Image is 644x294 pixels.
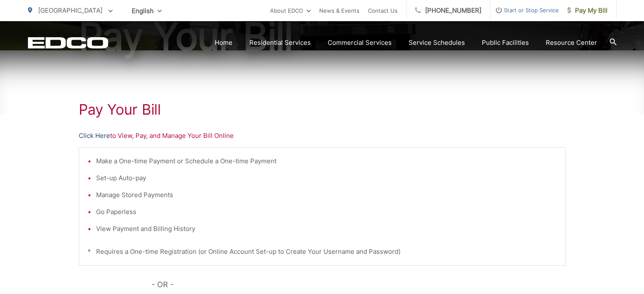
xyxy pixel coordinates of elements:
[96,207,557,217] li: Go Paperless
[319,5,359,16] a: News & Events
[79,131,110,141] a: Click Here
[79,101,566,118] h1: Pay Your Bill
[88,247,557,257] p: * Requires a One-time Registration (or Online Account Set-up to Create Your Username and Password)
[125,3,168,18] span: English
[328,38,392,48] a: Commercial Services
[152,278,566,291] p: - OR -
[546,38,597,48] a: Resource Center
[567,5,608,16] span: Pay My Bill
[368,5,398,16] a: Contact Us
[79,131,566,141] p: to View, Pay, and Manage Your Bill Online
[96,224,557,234] li: View Payment and Billing History
[28,37,108,49] a: EDCD logo. Return to the homepage.
[38,6,102,14] span: [GEOGRAPHIC_DATA]
[96,173,557,183] li: Set-up Auto-pay
[215,38,232,48] a: Home
[482,38,529,48] a: Public Facilities
[96,190,557,200] li: Manage Stored Payments
[409,38,465,48] a: Service Schedules
[270,5,311,16] a: About EDCO
[96,156,557,166] li: Make a One-time Payment or Schedule a One-time Payment
[249,38,311,48] a: Residential Services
